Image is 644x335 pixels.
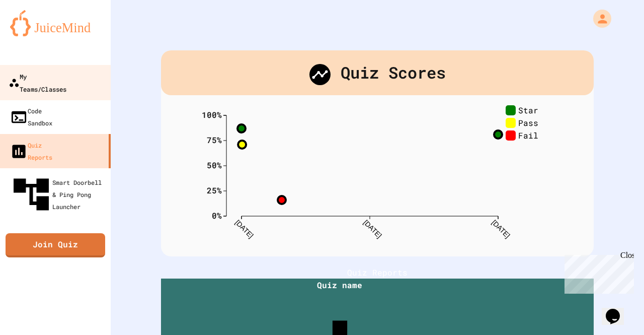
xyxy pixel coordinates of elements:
[10,10,101,36] img: logo-orange.svg
[490,218,511,239] text: [DATE]
[9,70,66,95] div: My Teams/Classes
[4,4,69,64] div: Chat with us now!Close
[583,7,614,30] div: My Account
[362,218,383,239] text: [DATE]
[10,173,107,216] div: Smart Doorbell & Ping Pong Launcher
[161,266,594,279] h1: Quiz Reports
[560,251,634,294] iframe: chat widget
[161,50,594,95] div: Quiz Scores
[207,160,222,170] text: 50%
[202,109,222,120] text: 100%
[518,117,538,127] text: Pass
[10,105,52,129] div: Code Sandbox
[10,139,52,163] div: Quiz Reports
[6,233,105,257] a: Join Quiz
[207,135,222,145] text: 75%
[518,104,538,115] text: Star
[233,218,255,239] text: [DATE]
[518,129,538,140] text: Fail
[212,210,222,221] text: 0%
[602,295,634,325] iframe: chat widget
[207,185,222,195] text: 25%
